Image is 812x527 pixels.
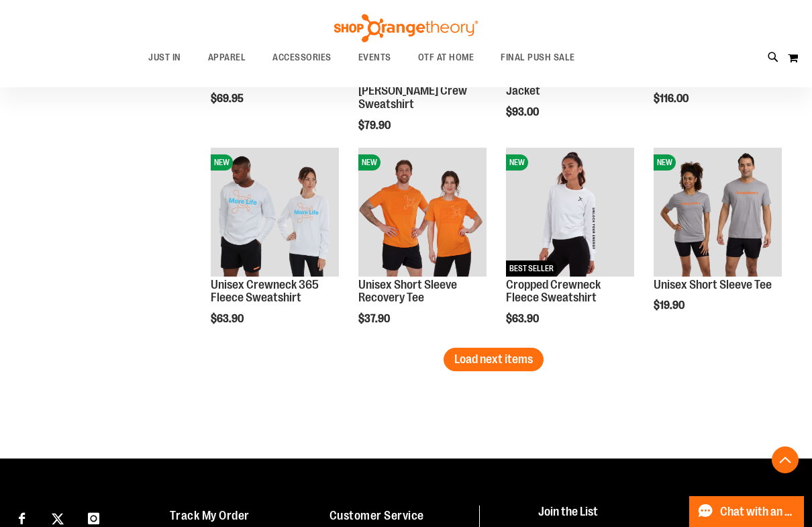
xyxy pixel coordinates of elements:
[358,148,487,278] a: Unisex Short Sleeve Recovery TeeNEW
[499,141,641,359] div: product
[358,42,391,73] span: EVENTS
[506,260,557,277] span: BEST SELLER
[454,352,533,366] span: Load next items
[211,148,339,276] img: Unisex Crewneck 365 Fleece Sweatshirt
[418,42,474,73] span: OTF AT HOME
[170,509,250,522] a: Track My Order
[332,14,480,42] img: Shop Orangetheory
[211,93,246,105] span: $69.95
[647,141,789,346] div: product
[654,148,782,276] img: Unisex Short Sleeve Tee
[211,154,233,171] span: NEW
[211,278,319,305] a: Unisex Crewneck 365 Fleece Sweatshirt
[352,141,493,359] div: product
[720,506,796,518] span: Chat with an Expert
[204,141,346,359] div: product
[208,42,246,73] span: APPAREL
[501,42,575,73] span: FINAL PUSH SALE
[148,42,181,73] span: JUST IN
[654,299,687,312] span: $19.90
[444,348,544,371] button: Load next items
[358,278,457,305] a: Unisex Short Sleeve Recovery Tee
[506,106,541,118] span: $93.00
[506,148,634,278] a: Cropped Crewneck Fleece SweatshirtNEWBEST SELLER
[358,313,392,325] span: $37.90
[654,93,691,105] span: $116.00
[772,446,799,473] button: Back To Top
[52,513,64,525] img: Twitter
[358,154,380,171] span: NEW
[211,313,246,325] span: $63.90
[654,148,782,278] a: Unisex Short Sleeve TeeNEW
[506,313,541,325] span: $63.90
[272,42,332,73] span: ACCESSORIES
[358,148,487,276] img: Unisex Short Sleeve Recovery Tee
[358,119,393,132] span: $79.90
[506,278,601,305] a: Cropped Crewneck Fleece Sweatshirt
[654,154,676,171] span: NEW
[654,278,772,291] a: Unisex Short Sleeve Tee
[506,148,634,276] img: Cropped Crewneck Fleece Sweatshirt
[329,509,424,522] a: Customer Service
[689,496,805,527] button: Chat with an Expert
[211,148,339,278] a: Unisex Crewneck 365 Fleece SweatshirtNEW
[358,71,476,111] a: Unisex Everyday French [PERSON_NAME] Crew Sweatshirt
[506,154,528,171] span: NEW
